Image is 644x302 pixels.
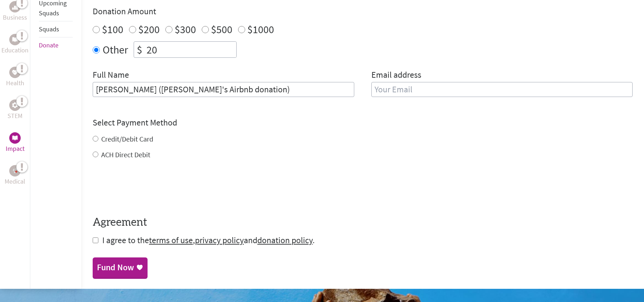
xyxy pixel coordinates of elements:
img: Medical [12,168,18,174]
label: Other [103,41,128,58]
p: Impact [6,144,25,154]
img: STEM [12,102,18,108]
div: $ [134,42,145,57]
label: Email address [371,69,421,82]
label: Full Name [93,69,129,82]
p: Business [3,12,27,22]
label: $1000 [247,22,274,36]
div: Business [9,1,21,12]
a: Fund Now [93,257,148,277]
input: Enter Full Name [93,82,354,97]
span: I agree to the , and . [102,235,315,246]
img: Health [12,70,18,75]
a: privacy policy [195,235,244,246]
input: Enter Amount [145,42,236,57]
p: Education [1,45,29,55]
div: Fund Now [97,262,134,273]
a: HealthHealth [6,67,24,88]
a: MedicalMedical [5,165,25,186]
div: Medical [9,165,21,176]
img: Education [12,37,18,42]
label: ACH Direct Debit [101,150,150,159]
div: Education [9,34,21,45]
a: terms of use [149,235,193,246]
img: Impact [12,135,18,140]
input: Your Email [371,82,633,97]
h4: Agreement [93,216,633,229]
label: $200 [138,22,160,36]
p: Medical [5,176,25,186]
p: Health [6,78,24,88]
label: $300 [175,22,196,36]
img: Business [12,4,18,10]
div: Impact [9,132,21,144]
p: STEM [7,111,22,121]
a: EducationEducation [1,34,29,55]
h4: Donation Amount [93,6,633,17]
a: STEMSTEM [7,99,22,121]
li: Squads [39,21,73,37]
div: Health [9,67,21,78]
label: $500 [211,22,232,36]
a: ImpactImpact [6,132,25,154]
h4: Select Payment Method [93,117,633,128]
label: Credit/Debit Card [101,134,153,143]
li: Donate [39,37,73,53]
div: STEM [9,99,21,111]
a: Squads [39,25,59,33]
a: donation policy [257,235,313,246]
label: $100 [102,22,123,36]
a: Donate [39,41,58,49]
iframe: reCAPTCHA [93,174,201,202]
a: BusinessBusiness [3,1,27,22]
